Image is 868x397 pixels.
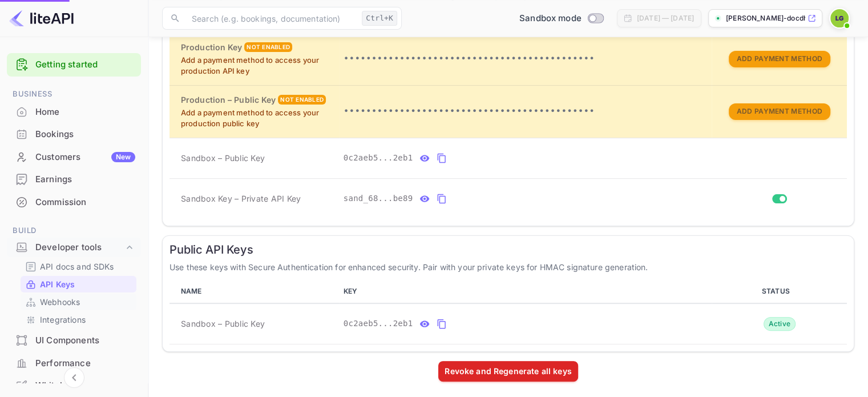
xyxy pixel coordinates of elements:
div: Earnings [35,173,135,186]
div: Home [35,106,135,119]
span: 0c2aeb5...2eb1 [344,152,413,164]
div: Not enabled [244,42,292,52]
p: API Keys [40,278,75,290]
p: Use these keys with Secure Authentication for enhanced security. Pair with your private keys for ... [169,261,847,273]
div: New [111,152,135,162]
th: KEY [339,280,712,303]
a: API Keys [25,278,132,290]
th: NAME [169,280,339,303]
a: Add Payment Method [729,106,830,115]
div: Ctrl+K [362,11,397,26]
div: Developer tools [35,241,124,254]
div: API docs and SDKs [21,258,136,275]
div: Integrations [21,311,136,328]
h6: Production – Public Key [181,94,276,106]
div: Commission [35,196,135,209]
span: 0c2aeb5...2eb1 [344,318,413,330]
h6: Public API Keys [169,243,847,256]
a: Getting started [35,58,135,71]
div: Active [764,317,796,331]
a: Performance [7,352,141,374]
div: Customers [35,151,135,164]
p: Webhooks [40,296,80,308]
span: Sandbox – Public Key [181,318,265,330]
div: Bookings [35,128,135,141]
a: CustomersNew [7,146,141,167]
p: Integrations [40,314,86,326]
a: Earnings [7,169,141,190]
span: Sandbox – Public Key [181,152,265,164]
div: Performance [7,352,141,375]
h6: Production Key [181,41,242,54]
div: Getting started [7,53,141,77]
a: Whitelabel [7,375,141,396]
p: [PERSON_NAME]-docdh.[PERSON_NAME]... [726,13,805,23]
a: Commission [7,191,141,212]
input: Search (e.g. bookings, documentation) [185,7,357,30]
div: Earnings [7,169,141,191]
button: Collapse navigation [64,367,84,388]
button: Add Payment Method [729,51,830,67]
div: Bookings [7,123,141,146]
table: private api keys table [169,9,847,219]
div: Switch to Production mode [515,12,608,25]
div: [DATE] — [DATE] [637,13,694,23]
p: ••••••••••••••••••••••••••••••••••••••••••••• [344,105,707,118]
div: Performance [35,357,135,370]
span: Business [7,88,141,101]
span: Build [7,224,141,237]
p: Add a payment method to access your production public key [181,107,334,130]
a: Add Payment Method [729,53,830,63]
div: Webhooks [21,294,136,310]
div: API Keys [21,276,136,292]
p: ••••••••••••••••••••••••••••••••••••••••••••• [344,52,707,66]
div: Home [7,101,141,123]
div: UI Components [35,334,135,347]
p: API docs and SDKs [40,260,114,272]
table: public api keys table [169,280,847,344]
a: Webhooks [25,296,132,308]
div: Commission [7,191,141,214]
div: Not enabled [278,95,326,105]
a: Home [7,101,141,122]
a: UI Components [7,330,141,351]
div: Revoke and Regenerate all keys [445,365,572,377]
img: LiteAPI logo [9,9,74,27]
span: Sandbox mode [519,12,582,25]
td: Sandbox Key – Private API Key [169,178,339,219]
a: API docs and SDKs [25,260,132,272]
span: sand_68...be89 [344,193,413,204]
p: Add a payment method to access your production API key [181,55,334,77]
th: STATUS [712,280,847,303]
button: Add Payment Method [729,103,830,120]
div: UI Components [7,330,141,352]
img: Lee Galvin [830,9,849,27]
div: CustomersNew [7,146,141,169]
a: Bookings [7,123,141,145]
div: Developer tools [7,238,141,258]
a: Integrations [25,314,132,326]
div: Whitelabel [35,379,135,392]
